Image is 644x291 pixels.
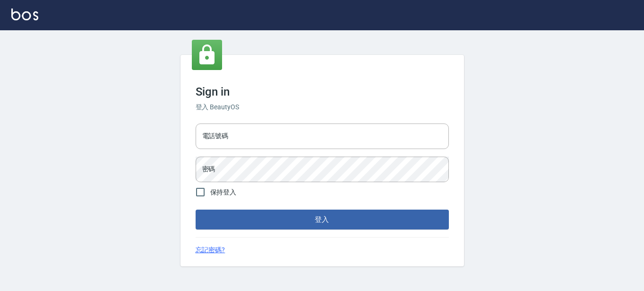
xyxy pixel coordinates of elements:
[196,85,449,98] h3: Sign in
[196,102,449,112] h6: 登入 BeautyOS
[11,9,38,20] img: Logo
[196,245,225,255] a: 忘記密碼?
[210,187,237,197] span: 保持登入
[196,210,449,229] button: 登入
